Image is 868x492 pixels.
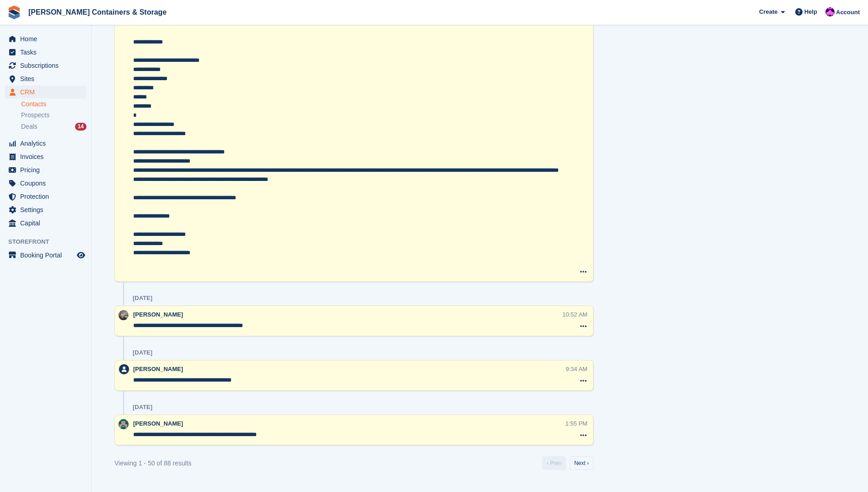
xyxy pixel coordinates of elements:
[119,310,129,320] img: Adam Greenhalgh
[20,164,75,176] span: Pricing
[542,456,566,470] a: Previous
[20,249,75,262] span: Booking Portal
[5,217,86,230] a: menu
[570,456,593,470] a: Next
[836,8,860,17] span: Account
[5,86,86,98] a: menu
[133,349,152,356] div: [DATE]
[5,59,86,72] a: menu
[20,177,75,190] span: Coupons
[5,249,86,262] a: menu
[5,150,86,163] a: menu
[21,122,86,131] a: Deals 14
[20,86,75,98] span: CRM
[21,110,86,120] a: Prospects
[804,7,817,16] span: Help
[20,72,75,85] span: Sites
[8,237,91,246] span: Storefront
[7,5,21,19] img: stora-icon-8386f47178a22dfd0bd8f6a31ec36ba5ce8667c1dd55bd0f319d3a0aa187defe.svg
[562,310,588,319] div: 10:52 AM
[20,33,75,45] span: Home
[759,7,777,16] span: Create
[133,366,183,372] span: [PERSON_NAME]
[75,250,86,261] a: Preview store
[25,5,170,20] a: [PERSON_NAME] Containers & Storage
[133,295,152,302] div: [DATE]
[21,111,49,120] span: Prospects
[5,46,86,59] a: menu
[133,404,152,411] div: [DATE]
[5,137,86,150] a: menu
[566,365,588,373] div: 9:34 AM
[75,123,86,131] div: 14
[540,456,595,470] nav: Pages
[5,164,86,176] a: menu
[20,46,75,59] span: Tasks
[5,203,86,216] a: menu
[5,190,86,203] a: menu
[21,100,86,109] a: Contacts
[20,137,75,150] span: Analytics
[20,190,75,203] span: Protection
[5,33,86,45] a: menu
[133,311,183,318] span: [PERSON_NAME]
[21,122,38,131] span: Deals
[20,59,75,72] span: Subscriptions
[5,72,86,85] a: menu
[20,217,75,230] span: Capital
[825,7,835,16] img: Nathan Edwards
[114,459,192,468] div: Viewing 1 - 50 of 88 results
[566,419,588,428] div: 1:55 PM
[20,150,75,163] span: Invoices
[20,203,75,216] span: Settings
[5,177,86,190] a: menu
[119,419,129,429] img: Julia Marcham
[133,420,183,427] span: [PERSON_NAME]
